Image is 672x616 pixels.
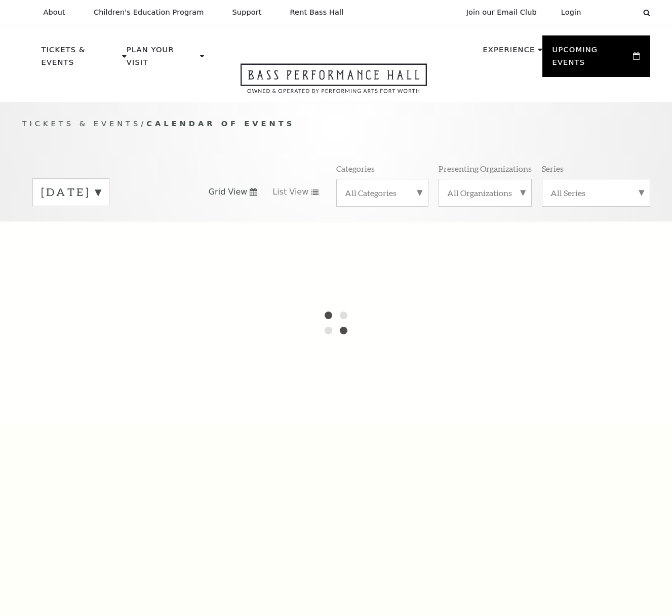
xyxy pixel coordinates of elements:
[439,163,532,174] p: Presenting Organizations
[447,187,523,198] label: All Organizations
[44,8,65,17] p: About
[598,8,634,17] select: Select:
[22,119,141,128] span: Tickets & Events
[94,8,204,17] p: Children's Education Program
[345,187,420,198] label: All Categories
[146,119,295,128] span: Calendar of Events
[550,187,642,198] label: All Series
[232,8,262,17] p: Support
[290,8,344,17] p: Rent Bass Hall
[42,44,120,74] p: Tickets & Events
[41,184,101,200] label: [DATE]
[127,44,197,74] p: Plan Your Visit
[22,118,650,130] p: /
[483,44,535,62] p: Experience
[209,186,248,198] span: Grid View
[552,44,631,74] p: Upcoming Events
[272,186,308,198] span: List View
[336,163,375,174] p: Categories
[542,163,564,174] p: Series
